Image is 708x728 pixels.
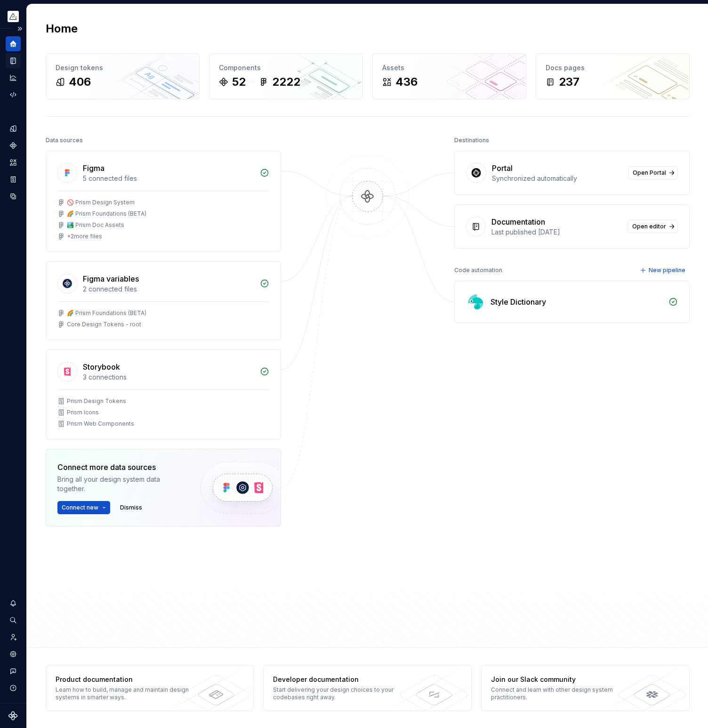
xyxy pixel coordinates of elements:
[454,134,489,147] div: Destinations
[372,53,526,99] a: Assets436
[46,151,281,252] a: Figma5 connected files🚫 Prism Design System🌈 Prism Foundations (BETA)🏞️ Prism Doc Assets+2more files
[67,233,102,240] div: + 2 more files
[273,675,410,684] div: Developer documentation
[57,461,185,473] div: Connect more data sources
[57,475,185,493] div: Bring all your design system data together.
[46,134,83,147] div: Data sources
[67,420,134,428] div: Prism Web Components
[67,321,141,328] div: Core Design Tokens - root
[628,166,678,179] a: Open Portal
[628,220,678,233] a: Open editor
[232,74,246,89] div: 52
[6,172,21,187] a: Storybook stories
[6,36,21,51] a: Home
[67,210,146,218] div: 🌈 Prism Foundations (BETA)
[69,74,91,89] div: 406
[209,53,363,99] a: Components522222
[67,397,126,405] div: Prism Design Tokens
[491,296,546,307] div: Style Dictionary
[6,138,21,153] a: Components
[491,686,628,701] div: Connect and learn with other design system practitioners.
[46,53,200,99] a: Design tokens406
[492,174,623,183] div: Synchronized automatically
[56,675,193,684] div: Product documentation
[6,53,21,68] a: Documentation
[83,284,254,294] div: 2 connected files
[83,174,254,183] div: 5 connected files
[6,121,21,136] a: Design tokens
[120,504,142,511] span: Dismiss
[559,74,579,89] div: 237
[56,686,193,701] div: Learn how to build, manage and maintain design systems in smarter ways.
[46,349,281,439] a: Storybook3 connectionsPrism Design TokensPrism IconsPrism Web Components
[62,504,98,511] span: Connect new
[8,711,18,720] svg: Supernova Logo
[67,199,135,206] div: 🚫 Prism Design System
[46,261,281,340] a: Figma variables2 connected files🌈 Prism Foundations (BETA)Core Design Tokens - root
[382,63,516,73] div: Assets
[492,162,513,174] div: Portal
[6,663,21,679] button: Contact support
[83,361,120,372] div: Storybook
[263,665,472,711] a: Developer documentationStart delivering your design choices to your codebases right away.
[46,665,254,711] a: Product documentationLearn how to build, manage and maintain design systems in smarter ways.
[116,501,146,514] button: Dismiss
[649,267,685,274] span: New pipeline
[272,74,300,89] div: 2222
[219,63,353,73] div: Components
[637,264,690,277] button: New pipeline
[6,647,21,662] a: Settings
[273,686,410,701] div: Start delivering your design choices to your codebases right away.
[6,189,21,204] a: Data sources
[491,227,622,237] div: Last published [DATE]
[6,630,21,645] a: Invite team
[454,264,502,277] div: Code automation
[6,87,21,102] a: Code automation
[6,70,21,85] a: Analytics
[491,675,628,684] div: Join our Slack community
[8,11,19,22] img: 933d721a-f27f-49e1-b294-5bdbb476d662.png
[56,63,190,73] div: Design tokens
[67,221,124,229] div: 🏞️ Prism Doc Assets
[632,223,666,230] span: Open editor
[67,409,99,416] div: Prism Icons
[491,216,545,227] div: Documentation
[83,372,254,382] div: 3 connections
[546,63,680,73] div: Docs pages
[6,596,21,611] button: Notifications
[83,162,105,174] div: Figma
[633,169,666,177] span: Open Portal
[83,273,139,284] div: Figma variables
[6,613,21,628] button: Search ⌘K
[6,155,21,170] a: Assets
[46,21,78,36] h2: Home
[67,309,146,317] div: 🌈 Prism Foundations (BETA)
[57,501,110,514] button: Connect new
[13,22,26,35] button: Expand sidebar
[481,665,690,711] a: Join our Slack communityConnect and learn with other design system practitioners.
[536,53,690,99] a: Docs pages237
[395,74,418,89] div: 436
